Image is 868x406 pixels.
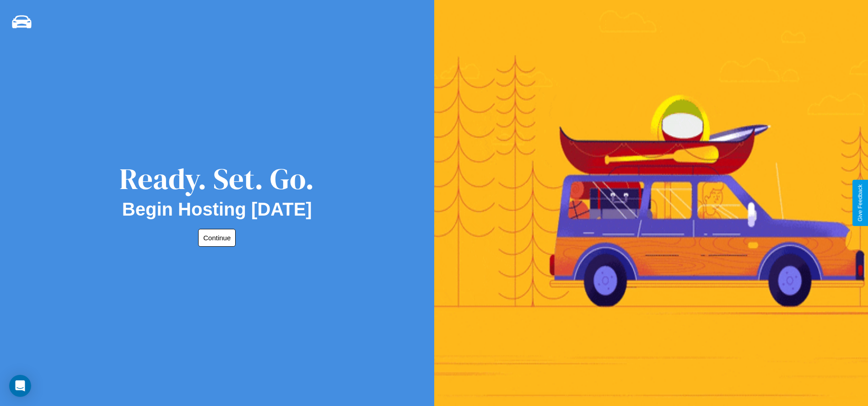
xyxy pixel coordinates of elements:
button: Continue [198,229,236,247]
div: Ready. Set. Go. [119,158,314,199]
div: Give Feedback [857,184,863,222]
h2: Begin Hosting [DATE] [122,199,312,220]
div: Open Intercom Messenger [9,375,31,397]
